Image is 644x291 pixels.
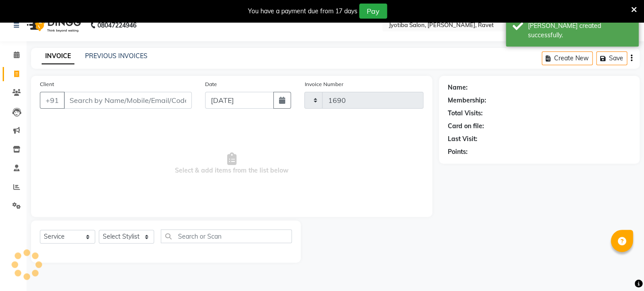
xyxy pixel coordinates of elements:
[359,4,387,19] button: Pay
[23,13,83,38] img: logo
[161,229,292,243] input: Search or Scan
[596,51,627,65] button: Save
[40,80,54,88] label: Client
[64,92,192,109] input: Search by Name/Mobile/Email/Code
[85,52,147,60] a: PREVIOUS INVOICES
[448,83,468,92] div: Name:
[42,48,74,64] a: INVOICE
[448,122,484,131] div: Card on file:
[542,51,593,65] button: Create New
[448,134,477,144] div: Last Visit:
[97,13,136,38] b: 08047224946
[304,80,343,88] label: Invoice Number
[248,7,357,16] div: You have a payment due from 17 days
[528,21,632,40] div: Bill created successfully.
[448,109,483,118] div: Total Visits:
[448,147,468,157] div: Points:
[40,119,423,208] span: Select & add items from the list below
[448,96,486,105] div: Membership:
[205,80,217,88] label: Date
[40,92,65,109] button: +91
